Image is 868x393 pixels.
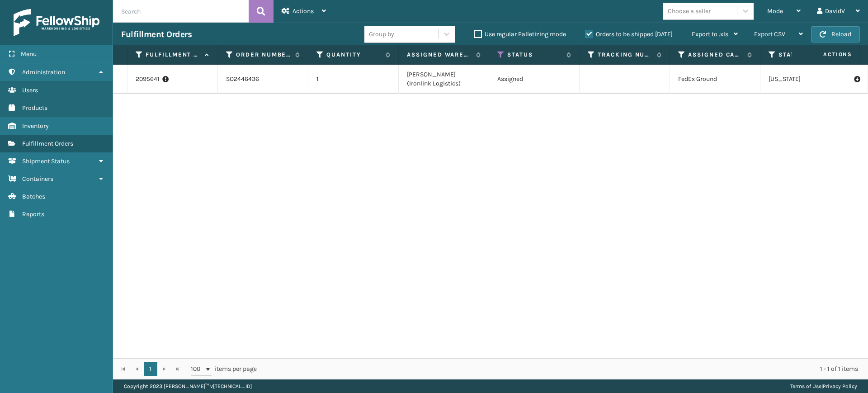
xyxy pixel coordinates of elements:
[767,7,783,15] span: Mode
[146,51,200,59] label: Fulfillment Order Id
[670,65,760,94] td: FedEx Ground
[269,365,858,374] div: 1 - 1 of 1 items
[778,51,833,59] label: State
[22,140,73,147] span: Fulfillment Orders
[692,30,728,38] span: Export to .xls
[218,65,308,94] td: SO2446436
[124,379,252,393] p: Copyright 2023 [PERSON_NAME]™ v [TECHNICAL_ID]
[21,50,37,58] span: Menu
[22,157,70,165] span: Shipment Status
[585,30,673,38] label: Orders to be shipped [DATE]
[854,75,859,84] i: Pull Label
[811,26,860,43] button: Reload
[399,65,489,94] td: [PERSON_NAME] (Ironlink Logistics)
[489,65,580,94] td: Assigned
[292,7,314,15] span: Actions
[326,51,381,59] label: Quantity
[22,104,47,112] span: Products
[407,51,472,59] label: Assigned Warehouse
[22,193,45,200] span: Batches
[22,122,49,130] span: Inventory
[136,75,160,84] a: 2095641
[688,51,743,59] label: Assigned Carrier Service
[308,65,399,94] td: 1
[507,51,562,59] label: Status
[474,30,566,38] label: Use regular Palletizing mode
[760,65,851,94] td: [US_STATE]
[22,68,65,76] span: Administration
[790,379,857,393] div: |
[121,29,192,40] h3: Fulfillment Orders
[22,210,44,218] span: Reports
[790,383,821,389] a: Terms of Use
[144,362,157,376] a: 1
[598,51,652,59] label: Tracking Number
[191,365,204,374] span: 100
[236,51,291,59] label: Order Number
[795,47,858,62] span: Actions
[369,29,394,39] div: Group by
[22,86,38,94] span: Users
[668,6,711,16] div: Choose a seller
[191,362,257,376] span: items per page
[754,30,785,38] span: Export CSV
[22,175,53,183] span: Containers
[14,9,99,36] img: logo
[823,383,857,389] a: Privacy Policy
